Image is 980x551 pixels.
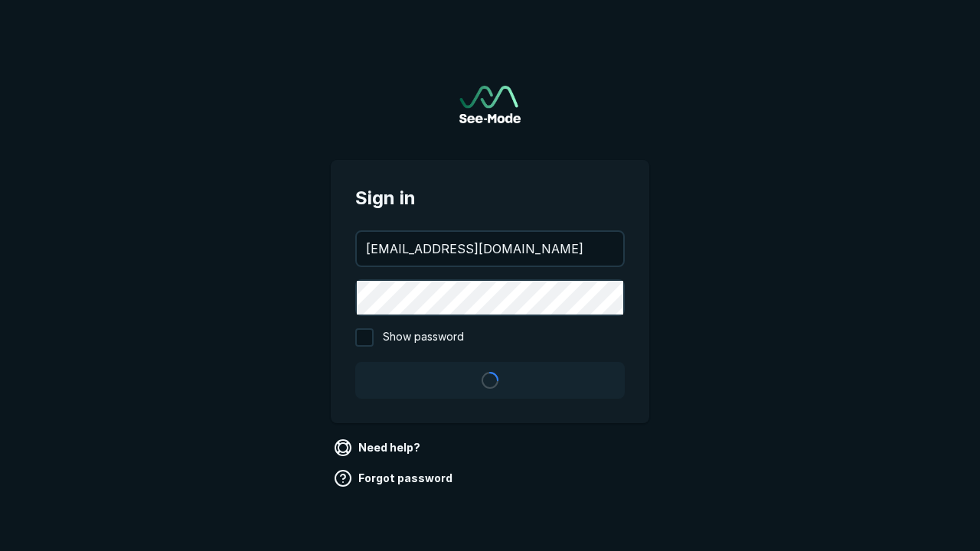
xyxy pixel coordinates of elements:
span: Show password [383,328,464,347]
a: Forgot password [331,466,459,491]
img: See-Mode Logo [459,86,521,123]
a: Go to sign in [459,86,521,123]
input: your@email.com [357,232,623,266]
a: Need help? [331,435,426,460]
span: Sign in [355,184,625,212]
